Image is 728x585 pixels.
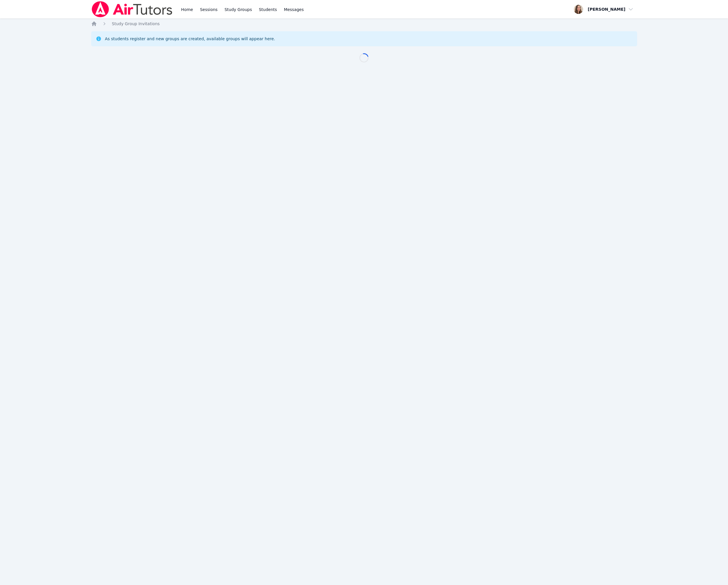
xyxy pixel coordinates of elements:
[284,7,304,12] span: Messages
[112,21,160,26] span: Study Group Invitations
[112,21,160,27] a: Study Group Invitations
[105,36,275,42] div: As students register and new groups are created, available groups will appear here.
[91,1,173,17] img: Air Tutors
[91,21,637,27] nav: Breadcrumb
